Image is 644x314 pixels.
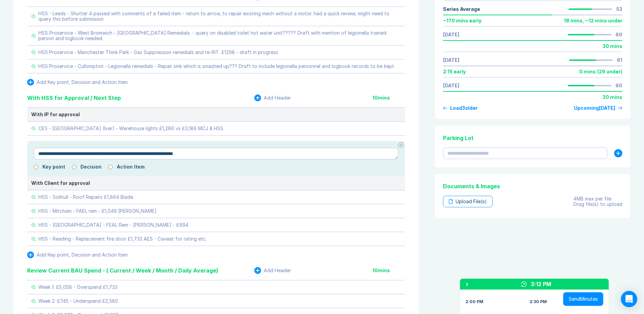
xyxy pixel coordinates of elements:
[443,182,622,190] div: Documents & Images
[38,284,117,290] div: Week 1: £5,058 - Overspend £1,733
[264,95,291,101] div: Add Header
[42,164,65,170] label: Key point
[37,80,128,85] div: Add Key point, Decision and Action Item
[617,57,622,63] div: 61
[38,64,395,69] div: HSS Proservice - Cullompton - Legionella remedials - Repair sink which is smashed up??? Draft to ...
[38,50,278,55] div: HSS Proservice - Manchester Think Park - Gas Suppression remedials and re-RIT. £1298 - draft in p...
[616,6,622,12] div: 53
[443,57,459,63] a: [DATE]
[37,252,128,258] div: Add Key point, Decision and Action Item
[563,292,603,306] button: SendMinutes
[574,105,622,111] a: Upcoming[DATE]
[254,94,291,101] button: Add Header
[31,112,401,117] div: With IP for approval
[530,299,547,304] div: 2:30 PM
[38,236,207,242] div: HSS - Reading - Replacement fire door £1,733 AES - Caveat for rating etc.
[615,32,622,37] div: 60
[31,180,401,186] div: With Client for approval
[27,251,128,258] button: Add Key point, Decision and Action Item
[443,69,466,74] div: 2:15 early
[573,202,622,207] div: Drag file(s) to upload
[465,299,483,304] div: 2:00 PM
[443,6,480,12] div: Series Average
[38,126,223,131] div: CES - [GEOGRAPHIC_DATA] (Iver) - Warehouse lights £1,286 vs £3,186 MCJ & HSS
[80,164,102,170] label: Decision
[443,18,481,23] div: ~ 170 mins early
[38,298,118,304] div: Week 2: £745 - Underspend £2,580
[372,95,405,101] div: 10 mins
[621,291,637,307] div: Open Intercom Messenger
[372,268,405,273] div: 10 mins
[443,83,459,88] a: [DATE]
[443,134,622,142] div: Parking Lot
[574,105,615,111] div: Upcoming [DATE]
[443,105,478,111] button: Load3older
[264,268,291,273] div: Add Header
[615,83,622,88] div: 60
[27,79,128,86] button: Add Key point, Decision and Action Item
[603,43,622,49] div: 30 mins
[443,196,493,207] div: Upload File(s)
[27,266,218,275] div: Review Current BAU Spend - ( Current / Week / Month / Daily Average)
[597,69,622,74] div: ( 29 under )
[450,105,478,111] div: Load 3 older
[38,11,401,22] div: HSS - Leeds - Shutter 4 passed with comments of a failed item - return to arrow, to repair existi...
[38,194,133,200] div: HSS - Solihull - Roof Repairs £1,864 Blade
[38,30,401,41] div: HSS Proservice - West Bromwich - [GEOGRAPHIC_DATA] Remedials. - query on disabled toilet hot wate...
[254,267,291,274] button: Add Header
[38,222,188,228] div: HSS - [GEOGRAPHIC_DATA] - FEAL Rem - [PERSON_NAME] - £994
[579,69,596,74] div: 0 mins
[38,208,157,214] div: HSS - Mitcham - FAEL rem - £1,049 [PERSON_NAME]
[117,164,145,170] label: Action Item
[573,196,622,202] div: 4MB max per file
[443,32,459,37] a: [DATE]
[603,94,622,100] div: 30 mins
[27,94,121,102] div: With HSS for Approval / Next Step
[531,280,551,288] div: 3:12 PM
[564,18,622,23] div: 18 mins , ~ 12 mins under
